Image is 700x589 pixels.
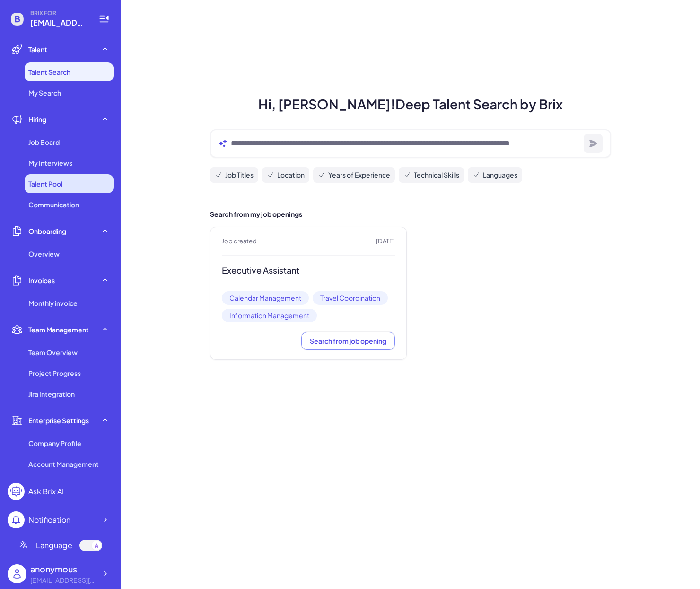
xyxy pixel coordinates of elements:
[28,276,55,285] span: Invoices
[313,291,388,305] span: Travel Coordination
[222,309,317,322] span: Information Management
[225,170,254,180] span: Job Titles
[28,249,60,259] span: Overview
[28,459,99,469] span: Account Management
[8,564,26,583] img: user_logo.png
[36,540,72,551] span: Language
[277,170,305,180] span: Location
[222,291,309,305] span: Calendar Management
[414,170,459,180] span: Technical Skills
[30,17,87,28] span: mzheng@himcap.com
[28,137,60,147] span: Job Board
[28,325,89,334] span: Team Management
[28,200,79,209] span: Communication
[28,179,62,188] span: Talent Pool
[301,332,395,350] button: Search from job opening
[310,337,386,345] span: Search from job opening
[222,265,395,276] h3: Executive Assistant
[30,575,96,585] div: mzheng@himcap.com
[483,170,517,180] span: Languages
[199,94,622,114] h1: Hi, [PERSON_NAME]! Deep Talent Search by Brix
[28,348,78,357] span: Team Overview
[28,88,61,98] span: My Search
[210,209,611,219] h2: Search from my job openings
[28,416,89,425] span: Enterprise Settings
[30,9,87,17] span: BRIX FOR
[328,170,390,180] span: Years of Experience
[30,562,96,575] div: anonymous
[28,438,81,448] span: Company Profile
[376,237,395,246] span: [DATE]
[28,486,64,497] div: Ask Brix AI
[28,67,70,77] span: Talent Search
[28,389,75,399] span: Jira Integration
[28,226,66,236] span: Onboarding
[222,237,257,246] span: Job created
[28,368,81,378] span: Project Progress
[28,158,72,168] span: My Interviews
[28,115,46,124] span: Hiring
[28,514,70,526] div: Notification
[28,298,78,308] span: Monthly invoice
[28,45,47,54] span: Talent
